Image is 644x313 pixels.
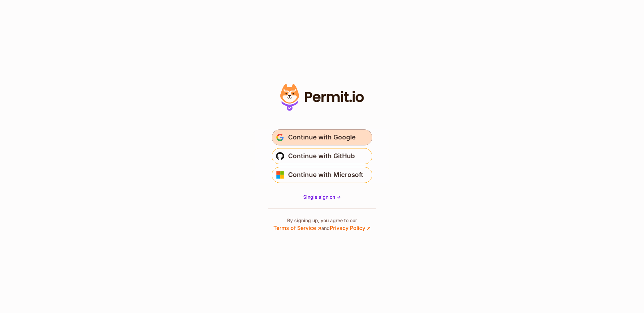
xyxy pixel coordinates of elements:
[288,151,355,162] span: Continue with GitHub
[273,217,371,232] p: By signing up, you agree to our and
[273,225,321,231] a: Terms of Service ↗
[272,129,372,145] button: Continue with Google
[272,148,372,164] button: Continue with GitHub
[303,194,341,200] span: Single sign on ->
[288,132,356,143] span: Continue with Google
[288,170,363,180] span: Continue with Microsoft
[272,167,372,183] button: Continue with Microsoft
[330,225,371,231] a: Privacy Policy ↗
[303,194,341,200] a: Single sign on ->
